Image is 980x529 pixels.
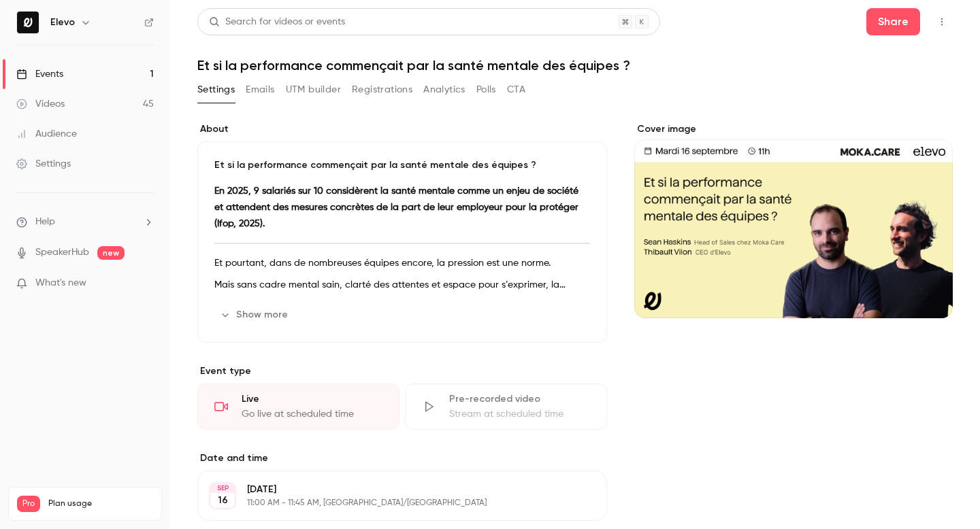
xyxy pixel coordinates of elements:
[197,451,607,465] label: Date and time
[35,276,86,290] span: What's new
[449,407,590,421] div: Stream at scheduled time
[197,383,399,430] div: LiveGo live at scheduled time
[214,277,590,293] p: Mais sans cadre mental sain, clarté des attentes et espace pour s’exprimer, la motivation s’effri...
[50,16,75,29] h6: Elevo
[405,383,607,430] div: Pre-recorded videoStream at scheduled time
[197,57,953,73] h1: Et si la performance commençait par la santé mentale des équipes ?
[247,498,535,509] p: 11:00 AM - 11:45 AM, [GEOGRAPHIC_DATA]/[GEOGRAPHIC_DATA]
[197,364,607,378] p: Event type
[35,215,55,229] span: Help
[507,79,525,101] button: CTA
[16,127,77,141] div: Audience
[634,122,953,318] section: Cover image
[242,392,382,406] div: Live
[423,79,465,101] button: Analytics
[214,255,590,271] p: Et pourtant, dans de nombreuses équipes encore, la pression est une norme.
[17,12,39,33] img: Elevo
[352,79,412,101] button: Registrations
[209,15,345,29] div: Search for videos or events
[246,79,274,101] button: Emails
[247,483,535,496] p: [DATE]
[449,392,590,406] div: Pre-recorded video
[48,498,153,509] span: Plan usage
[17,496,40,512] span: Pro
[634,122,953,136] label: Cover image
[97,246,125,260] span: new
[286,79,341,101] button: UTM builder
[218,494,228,507] p: 16
[242,407,382,421] div: Go live at scheduled time
[16,97,65,111] div: Videos
[16,157,71,171] div: Settings
[866,8,920,35] button: Share
[137,277,154,290] iframe: Noticeable Trigger
[214,158,590,172] p: Et si la performance commençait par la santé mentale des équipes ?
[476,79,496,101] button: Polls
[35,245,89,260] a: SpeakerHub
[16,67,63,81] div: Events
[16,215,154,229] li: help-dropdown-opener
[197,122,607,136] label: About
[197,79,235,101] button: Settings
[214,304,296,326] button: Show more
[214,186,578,228] strong: En 2025, 9 salariés sur 10 considèrent la santé mentale comme un enjeu de société et attendent de...
[210,483,235,493] div: SEP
